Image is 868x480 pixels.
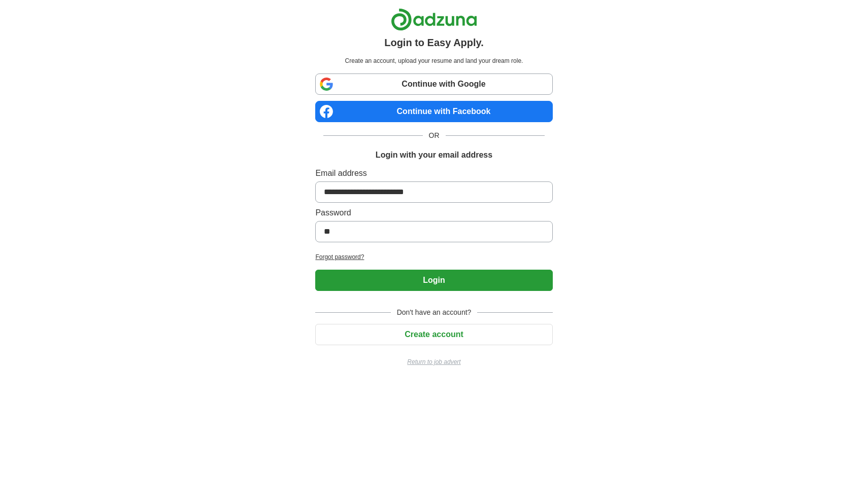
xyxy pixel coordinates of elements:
button: Login [315,270,552,291]
a: Continue with Facebook [315,101,552,122]
label: Email address [315,167,552,179]
img: Adzuna logo [391,8,477,31]
label: Password [315,207,552,219]
a: Forgot password? [315,252,552,262]
a: Continue with Google [315,73,552,95]
h1: Login with your email address [376,149,492,161]
h1: Login to Easy Apply. [384,35,484,50]
span: OR [423,130,446,141]
a: Return to job advert [315,357,552,366]
span: Don't have an account? [391,307,478,318]
button: Create account [315,324,552,345]
p: Create an account, upload your resume and land your dream role. [317,56,550,65]
a: Create account [315,330,552,339]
